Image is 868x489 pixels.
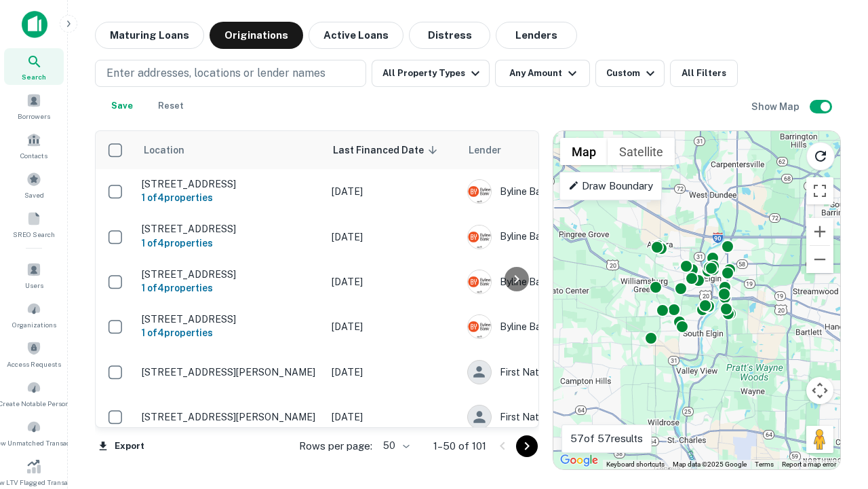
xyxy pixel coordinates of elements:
p: [STREET_ADDRESS] [142,268,318,280]
button: Active Loans [309,22,403,49]
p: [STREET_ADDRESS] [142,313,318,325]
button: All Filters [670,60,738,87]
p: 57 of 57 results [570,431,643,447]
a: Open this area in Google Maps (opens a new window) [557,452,601,469]
a: Review Unmatched Transactions [4,414,64,451]
h6: Show Map [751,99,802,114]
p: Rows per page: [299,438,372,454]
button: Zoom in [806,218,833,245]
h6: 1 of 4 properties [142,280,318,295]
span: SREO Search [13,229,55,240]
h6: 1 of 4 properties [142,325,318,340]
a: SREO Search [4,206,64,242]
button: Show satellite imagery [608,138,675,165]
button: Any Amount [495,60,590,87]
button: Reload search area [806,142,835,170]
div: 0 0 [553,131,840,469]
a: Saved [4,166,64,203]
span: Users [25,280,43,291]
span: Map data ©2025 Google [673,460,747,468]
a: Report a map error [782,460,836,468]
img: picture [468,225,491,249]
th: Lender [460,131,677,169]
button: Save your search to get updates of matches that match your search criteria. [100,92,144,120]
a: Create Notable Person [4,375,64,412]
p: [STREET_ADDRESS] [142,178,318,190]
a: Contacts [4,127,64,164]
button: Export [95,436,148,456]
button: Lenders [496,22,577,49]
a: Organizations [4,296,64,333]
button: Custom [595,60,665,87]
button: Enter addresses, locations or lender names [95,60,366,87]
th: Location [135,131,325,169]
p: Draw Boundary [568,178,653,194]
p: [STREET_ADDRESS] [142,223,318,235]
div: Byline Bank [467,314,671,339]
div: Byline Bank [467,225,671,249]
button: Distress [409,22,490,49]
span: Last Financed Date [333,142,441,158]
h6: 1 of 4 properties [142,190,318,205]
span: Saved [24,189,44,200]
a: Search [4,48,64,85]
div: Byline Bank [467,179,671,204]
button: Show street map [560,138,608,165]
span: Organizations [12,319,56,330]
span: Contacts [20,150,47,161]
img: Google [557,452,601,469]
p: [STREET_ADDRESS][PERSON_NAME] [142,366,318,378]
p: [DATE] [332,410,454,424]
button: Maturing Loans [95,22,204,49]
span: Location [143,142,202,158]
div: Custom [606,65,658,81]
img: picture [468,270,491,293]
button: Reset [149,92,193,120]
div: First Nations Bank [467,405,671,429]
iframe: Chat Widget [800,337,868,402]
th: Last Financed Date [325,131,460,169]
p: [DATE] [332,184,454,199]
p: [STREET_ADDRESS][PERSON_NAME] [142,411,318,423]
p: Enter addresses, locations or lender names [106,65,325,81]
button: Keyboard shortcuts [606,460,665,469]
a: Users [4,257,64,293]
button: Originations [210,22,303,49]
a: Access Requests [4,336,64,372]
p: [DATE] [332,230,454,244]
button: Toggle fullscreen view [806,177,833,204]
span: Borrowers [18,111,50,122]
img: capitalize-icon.png [22,11,47,38]
button: Go to next page [516,435,538,457]
a: Borrowers [4,88,64,124]
div: 50 [378,436,412,456]
button: Zoom out [806,246,833,273]
p: [DATE] [332,319,454,334]
span: Lender [469,142,501,158]
span: Search [22,71,46,82]
button: All Property Types [372,60,490,87]
span: Access Requests [7,359,61,369]
p: [DATE] [332,365,454,380]
h6: 1 of 4 properties [142,236,318,251]
div: First Nations Bank [467,360,671,384]
img: picture [468,315,491,338]
a: Terms (opens in new tab) [755,460,774,468]
button: Drag Pegman onto the map to open Street View [806,426,833,453]
img: picture [468,180,491,203]
p: [DATE] [332,274,454,289]
p: 1–50 of 101 [433,438,486,454]
div: Byline Bank [467,270,671,294]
